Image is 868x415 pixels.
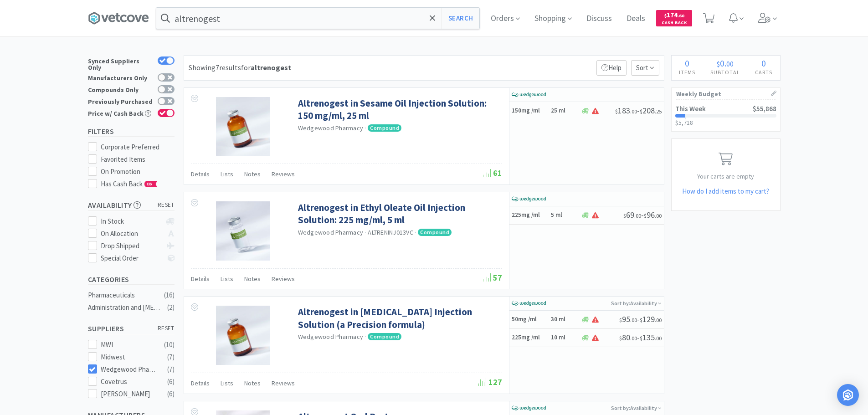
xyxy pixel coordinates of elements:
span: - [623,210,662,220]
span: . 00 [634,212,641,219]
div: On Promotion [101,166,175,177]
div: [PERSON_NAME] [101,389,157,400]
span: 00 [726,59,734,68]
span: Sort [631,60,659,76]
img: e40baf8987b14801afb1611fffac9ca4_8.png [512,401,546,415]
a: Wedgewood Pharmacy [298,124,364,132]
span: · [365,333,366,341]
h4: Items [672,68,703,77]
p: Your carts are empty [672,171,780,181]
img: 9197afcc7ad0440cbc8516c236717771_534853.jpeg [216,306,270,365]
span: for [241,63,291,72]
span: 0 [761,57,766,69]
span: 0 [720,57,724,69]
div: Wedgewood Pharmacy [101,364,157,375]
span: $ [640,335,642,342]
img: e40baf8987b14801afb1611fffac9ca4_8.png [512,192,546,206]
span: 0 [685,57,689,69]
span: Notes [244,170,261,178]
a: Altrenogest in [MEDICAL_DATA] Injection Solution (a Precision formula) [298,306,500,331]
span: 69 [623,210,641,220]
span: ALTRENINJ013VC [368,228,413,236]
div: Special Order [101,253,161,264]
img: e40baf8987b14801afb1611fffac9ca4_8.png [512,88,546,102]
span: $ [615,108,618,115]
span: Compound [418,229,452,236]
div: Favorited Items [101,154,175,165]
span: 135 [640,332,662,343]
div: Price w/ Cash Back [88,109,153,117]
img: a8c64f51b6ce444590cfb924f7c21aa6_533318.jpeg [216,97,270,156]
span: Cash Back [662,20,687,26]
span: · [365,124,366,132]
span: . 60 [678,13,684,19]
span: 80 [619,332,637,343]
span: Notes [244,275,261,283]
span: - [619,314,662,324]
div: Open Intercom Messenger [837,384,859,406]
h1: Weekly Budget [676,88,776,100]
button: Search [442,8,479,29]
span: Details [191,275,210,283]
div: On Allocation [101,228,161,239]
span: 208 [640,105,662,116]
div: Covetrus [101,376,157,387]
span: . 00 [630,108,637,115]
span: Reviews [272,379,295,387]
span: Lists [221,275,233,283]
h6: 30 ml [551,316,578,323]
span: reset [158,324,175,333]
strong: altrenogest [251,63,291,72]
span: 57 [483,272,502,283]
span: 95 [619,314,637,324]
a: This Week$55,868$5,718 [672,100,780,131]
div: ( 7 ) [167,364,175,375]
a: $174.60Cash Back [656,6,692,31]
span: $ [619,317,622,323]
a: Altrenogest in Sesame Oil Injection Solution: 150 mg/ml, 25 ml [298,97,500,122]
h5: Categories [88,274,175,285]
span: . 00 [655,335,662,342]
h5: How do I add items to my cart? [672,186,780,197]
span: 127 [478,377,502,387]
h6: 5 ml [551,211,578,219]
div: ( 6 ) [167,389,175,400]
h2: This Week [675,105,706,112]
h4: Carts [748,68,780,77]
span: · [365,228,366,236]
div: ( 2 ) [167,302,175,313]
span: Compound [368,124,401,132]
span: Lists [221,379,233,387]
a: Wedgewood Pharmacy [298,333,364,341]
span: . 00 [655,212,662,219]
a: Discuss [583,15,616,23]
span: Reviews [272,275,295,283]
h5: Suppliers [88,323,175,334]
p: Help [596,60,627,76]
span: $ [664,13,667,19]
h5: 225mg /ml [512,334,548,342]
span: Notes [244,379,261,387]
span: $ [717,59,720,68]
span: $ [619,335,622,342]
div: Corporate Preferred [101,142,175,153]
span: $ [644,212,647,219]
div: MWI [101,339,157,350]
span: Has Cash Back [101,179,158,188]
h5: Filters [88,126,175,137]
span: $ [623,212,626,219]
span: CB [145,181,154,187]
span: 174 [664,10,684,19]
h5: 225mg /ml [512,211,548,219]
span: Reviews [272,170,295,178]
a: Altrenogest in Ethyl Oleate Oil Injection Solution: 225 mg/ml, 5 ml [298,201,500,226]
h6: 25 ml [551,107,578,115]
span: · [415,228,416,236]
span: reset [158,200,175,210]
img: 28f929919fcc46ec9e1a476507927b6d_611119.jpeg [216,201,270,261]
div: ( 6 ) [167,376,175,387]
div: Midwest [101,352,157,363]
div: In Stock [101,216,161,227]
input: Search by item, sku, manufacturer, ingredient, size... [156,8,479,29]
p: Sort by: Availability [611,401,662,415]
